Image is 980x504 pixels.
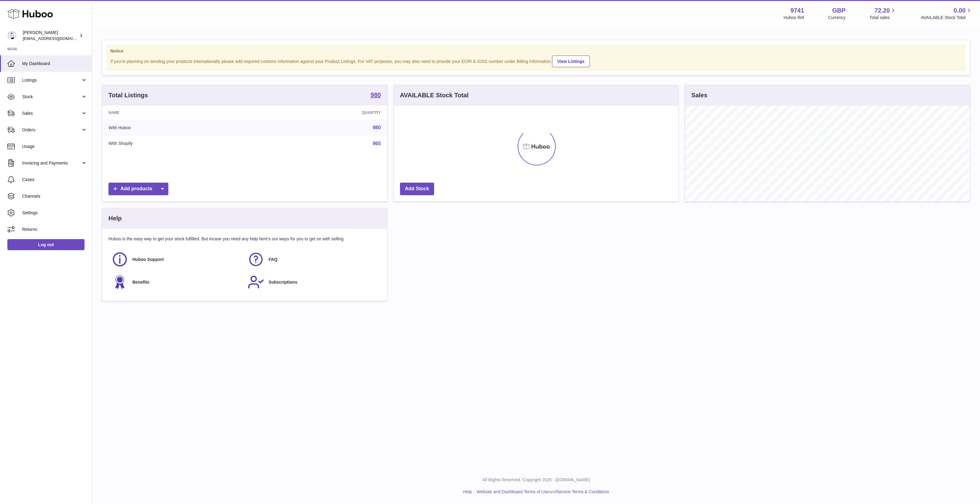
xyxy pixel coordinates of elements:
span: 72.20 [874,6,890,15]
a: Subscriptions [248,274,378,290]
p: Huboo is the easy way to get your stock fulfilled. But incase you need any help here's our ways f... [108,236,381,242]
span: Listings [22,77,81,83]
h3: Help [108,214,122,223]
a: Benefits [112,274,241,290]
a: Log out [7,239,84,250]
span: My Dashboard [22,61,87,67]
a: 980 [370,92,381,99]
td: With Huboo [102,120,256,136]
strong: 9741 [790,6,804,15]
a: 965 [373,141,381,146]
span: Orders [22,127,81,133]
a: Add products [108,183,168,195]
img: internalAdmin-9741@internal.huboo.com [7,31,17,40]
span: Sales [22,110,81,116]
a: Website and Dashboard Terms of Use [476,489,549,494]
span: Cases [22,177,87,183]
div: Currency [828,15,846,21]
span: AVAILABLE Stock Total [921,15,973,21]
span: Benefits [132,279,149,285]
a: 72.20 Total sales [869,6,897,21]
a: View Listings [552,56,590,67]
td: With Shopify [102,136,256,152]
a: 0.00 AVAILABLE Stock Total [921,6,973,21]
div: Huboo Ref [784,15,804,21]
span: FAQ [269,257,277,262]
a: Help [463,489,472,494]
th: Quantity [256,106,387,120]
span: [EMAIL_ADDRESS][DOMAIN_NAME] [23,36,90,41]
p: All Rights Reserved. Copyright 2025 - [DOMAIN_NAME] [97,477,975,483]
span: Returns [22,227,87,232]
span: Channels [22,193,87,199]
span: Settings [22,210,87,216]
span: Invoicing and Payments [22,160,81,166]
strong: Notice [110,48,962,54]
span: 0.00 [954,6,966,15]
h3: Sales [691,91,707,99]
span: Stock [22,94,81,100]
span: Huboo Support [132,257,164,262]
strong: 980 [370,92,381,98]
a: FAQ [248,251,378,268]
h3: Total Listings [108,91,148,99]
a: Add Stock [400,183,434,195]
span: Usage [22,144,87,149]
strong: GBP [832,6,845,15]
h3: AVAILABLE Stock Total [400,91,468,99]
th: Name [102,106,256,120]
div: [PERSON_NAME] [23,30,78,41]
a: 980 [373,125,381,130]
span: Total sales [869,15,897,21]
li: and [474,489,609,495]
a: Service Terms & Conditions [556,489,609,494]
a: Huboo Support [112,251,241,268]
span: Subscriptions [269,279,297,285]
div: If you're planning on sending your products internationally please add required customs informati... [110,55,962,67]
